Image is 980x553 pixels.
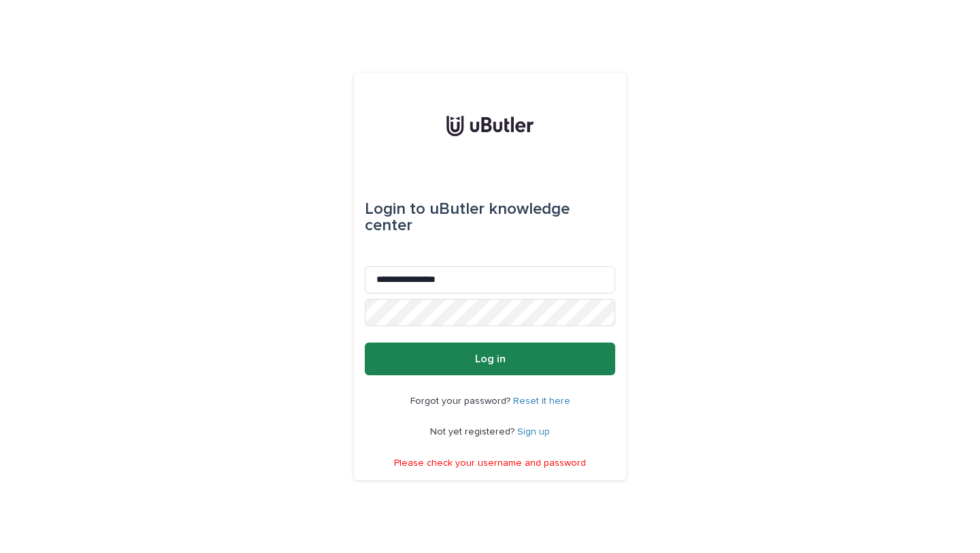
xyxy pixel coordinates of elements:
a: Reset it here [513,396,570,406]
span: Log in [475,353,506,364]
img: d0TbI9lRJGTX3pUA7yhA [436,106,544,146]
span: Login to [365,201,425,217]
p: Please check your username and password [394,458,586,469]
span: Forgot your password? [410,396,513,406]
a: Sign up [517,427,550,437]
div: uButler knowledge center [365,190,615,244]
span: Not yet registered? [430,427,517,437]
button: Log in [365,343,615,375]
